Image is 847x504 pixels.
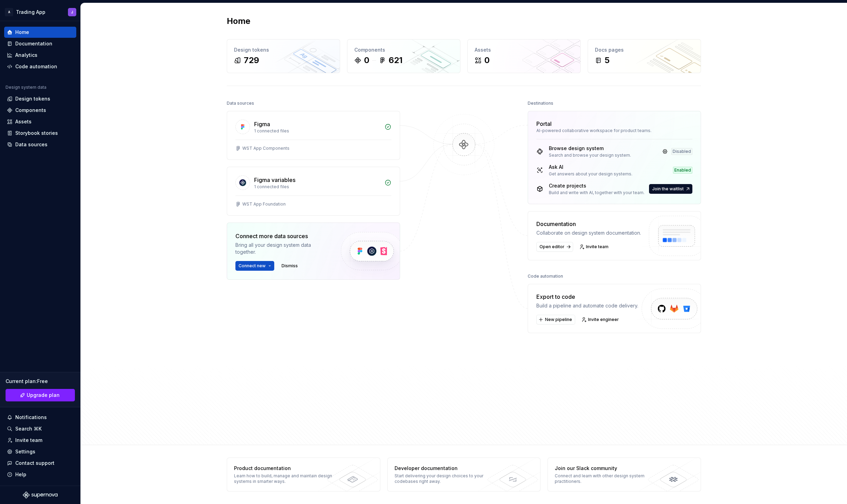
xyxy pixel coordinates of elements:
[15,460,54,467] div: Contact support
[15,107,46,114] div: Components
[4,50,76,61] a: Analytics
[5,8,13,16] div: A
[354,46,453,53] div: Components
[467,39,581,73] a: Assets0
[545,317,572,322] span: New pipeline
[4,27,76,38] a: Home
[652,186,684,192] span: Join the waitlist
[673,167,692,174] div: Enabled
[536,315,575,324] button: New pipeline
[278,261,301,271] button: Dismiss
[254,128,380,134] div: 1 connected files
[15,118,32,125] div: Assets
[15,63,57,70] div: Code automation
[1,5,79,19] button: ATrading AppJ
[536,242,573,252] a: Open editor
[549,164,632,171] div: Ask AI
[15,141,47,148] div: Data sources
[4,93,76,104] a: Design tokens
[6,85,46,90] div: Design system data
[555,473,656,484] div: Connect and learn with other design system practitioners.
[475,46,573,53] div: Assets
[395,465,495,472] div: Developer documentation
[579,315,622,324] a: Invite engineer
[387,458,541,492] a: Developer documentationStart delivering your design choices to your codebases right away.
[16,9,45,16] div: Trading App
[536,120,552,128] div: Portal
[588,39,701,73] a: Docs pages5
[395,473,495,484] div: Start delivering your design choices to your codebases right away.
[242,201,286,207] div: WST App Foundation
[235,232,329,240] div: Connect more data sources
[4,128,76,139] a: Storybook stories
[6,389,75,401] button: Upgrade plan
[536,229,641,236] div: Collaborate on design system documentation.
[4,435,76,446] a: Invite team
[15,130,58,137] div: Storybook stories
[227,16,250,27] h2: Home
[539,244,564,250] span: Open editor
[528,271,563,281] div: Code automation
[235,261,274,271] button: Connect new
[389,55,403,66] div: 621
[227,39,340,73] a: Design tokens729
[4,458,76,469] button: Contact support
[549,190,645,195] div: Build and write with AI, together with your team.
[27,392,60,399] span: Upgrade plan
[549,182,645,189] div: Create projects
[586,244,608,250] span: Invite team
[15,52,37,59] div: Analytics
[4,412,76,423] button: Notifications
[555,465,656,472] div: Join our Slack community
[15,95,50,102] div: Design tokens
[4,139,76,150] a: Data sources
[549,153,631,158] div: Search and browse your design system.
[4,469,76,480] button: Help
[547,458,701,492] a: Join our Slack communityConnect and learn with other design system practitioners.
[234,465,335,472] div: Product documentation
[254,120,270,128] div: Figma
[15,425,42,432] div: Search ⌘K
[595,46,694,53] div: Docs pages
[605,55,610,66] div: 5
[4,446,76,457] a: Settings
[71,9,73,15] div: J
[23,492,58,498] svg: Supernova Logo
[536,293,638,301] div: Export to code
[549,145,631,152] div: Browse design system
[234,473,335,484] div: Learn how to build, manage and maintain design systems in smarter ways.
[364,55,369,66] div: 0
[227,111,400,160] a: Figma1 connected filesWST App Components
[4,105,76,116] a: Components
[15,448,35,455] div: Settings
[536,302,638,309] div: Build a pipeline and automate code delivery.
[347,39,460,73] a: Components0621
[536,128,692,133] div: AI-powered collaborative workspace for product teams.
[244,55,259,66] div: 729
[15,29,29,36] div: Home
[588,317,619,322] span: Invite engineer
[577,242,612,252] a: Invite team
[227,167,400,216] a: Figma variables1 connected filesWST App Foundation
[536,220,641,228] div: Documentation
[15,471,26,478] div: Help
[4,423,76,434] button: Search ⌘K
[528,98,553,108] div: Destinations
[254,176,295,184] div: Figma variables
[282,263,298,269] span: Dismiss
[6,378,75,385] div: Current plan : Free
[227,458,380,492] a: Product documentationLearn how to build, manage and maintain design systems in smarter ways.
[671,148,692,155] div: Disabled
[484,55,490,66] div: 0
[254,184,380,190] div: 1 connected files
[239,263,266,269] span: Connect new
[4,38,76,49] a: Documentation
[15,437,42,444] div: Invite team
[234,46,333,53] div: Design tokens
[549,171,632,177] div: Get answers about your design systems.
[15,40,52,47] div: Documentation
[242,146,289,151] div: WST App Components
[649,184,692,194] button: Join the waitlist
